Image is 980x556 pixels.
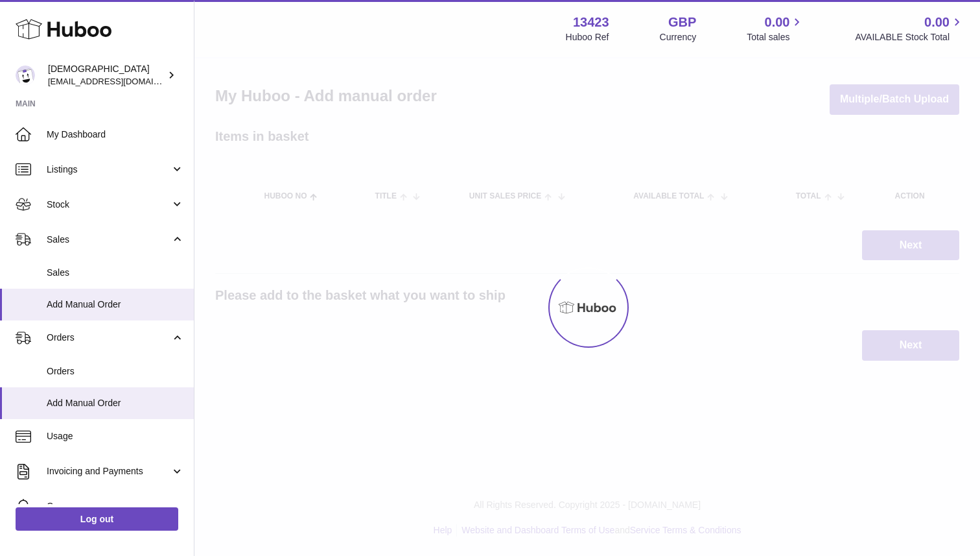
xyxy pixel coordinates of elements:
span: [EMAIL_ADDRESS][DOMAIN_NAME] [48,76,191,86]
a: 0.00 Total sales [747,14,804,43]
span: My Dashboard [47,128,184,141]
span: Stock [47,199,170,211]
img: olgazyuz@outlook.com [16,66,35,85]
span: Sales [47,234,170,246]
span: 0.00 [765,14,790,31]
span: Cases [47,500,184,513]
strong: 13423 [573,14,609,31]
span: Orders [47,332,170,344]
span: AVAILABLE Stock Total [855,31,964,43]
span: Add Manual Order [47,397,184,409]
span: Listings [47,163,170,176]
span: Usage [47,430,184,442]
a: Log out [16,507,178,531]
div: [DEMOGRAPHIC_DATA] [48,63,165,88]
span: Orders [47,365,184,378]
span: 0.00 [924,14,950,31]
div: Huboo Ref [566,31,609,43]
span: Sales [47,267,184,279]
a: 0.00 AVAILABLE Stock Total [855,14,964,43]
span: Add Manual Order [47,298,184,311]
span: Total sales [747,31,804,43]
strong: GBP [668,14,696,31]
span: Invoicing and Payments [47,465,170,477]
div: Currency [660,31,697,43]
